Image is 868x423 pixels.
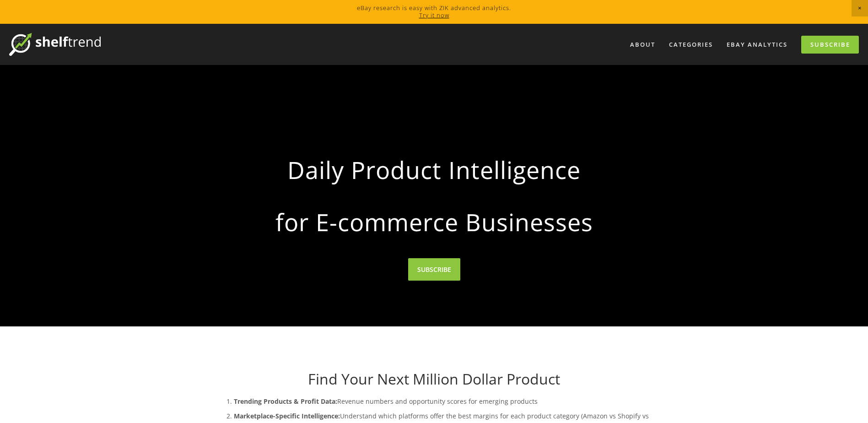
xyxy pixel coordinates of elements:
a: About [624,37,661,52]
strong: Daily Product Intelligence [230,148,638,191]
a: eBay Analytics [721,37,793,52]
p: Revenue numbers and opportunity scores for emerging products [234,396,653,407]
img: ShelfTrend [9,33,101,56]
div: Categories [663,37,719,52]
a: Subscribe [801,36,859,54]
a: SUBSCRIBE [408,258,460,281]
strong: Marketplace-Specific Intelligence: [234,412,340,420]
strong: Trending Products & Profit Data: [234,397,337,406]
a: Try it now [419,11,449,19]
h1: Find Your Next Million Dollar Product [216,370,653,388]
strong: for E-commerce Businesses [230,201,638,244]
